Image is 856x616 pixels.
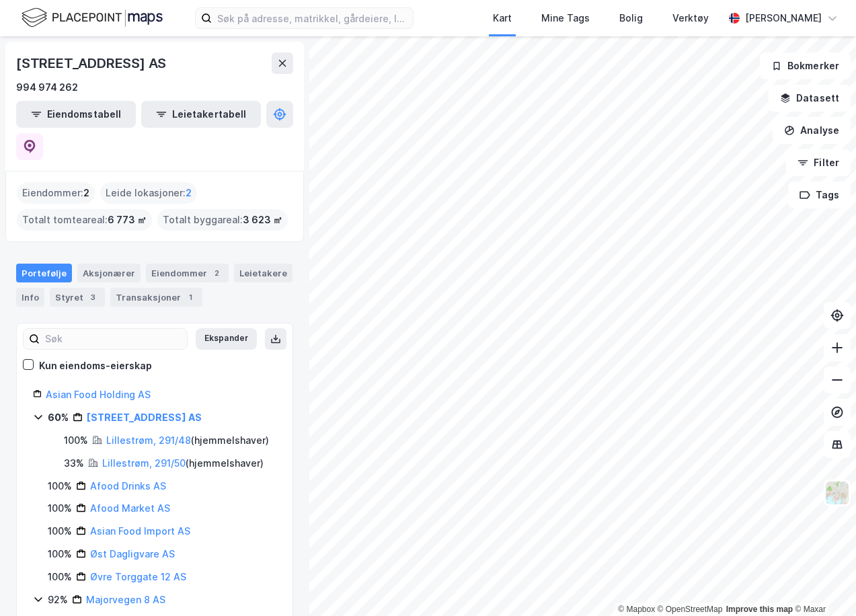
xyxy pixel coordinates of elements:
[17,209,152,231] div: Totalt tomteareal :
[102,457,186,469] a: Lillestrøm, 291/50
[672,10,709,26] div: Verktøy
[77,264,141,282] div: Aksjonærer
[87,412,202,423] a: [STREET_ADDRESS] AS
[64,455,84,471] div: 33%
[16,101,136,128] button: Eiendomstabell
[86,291,100,304] div: 3
[726,605,793,614] a: Improve this map
[184,291,197,304] div: 1
[493,10,512,26] div: Kart
[16,79,78,95] div: 994 974 262
[760,52,851,79] button: Bokmerker
[210,266,223,280] div: 2
[788,182,851,208] button: Tags
[157,209,288,231] div: Totalt byggareal :
[86,594,165,605] a: Majorvegen 8 AS
[46,389,151,400] a: Asian Food Holding AS
[786,149,851,176] button: Filter
[619,10,643,26] div: Bolig
[100,182,197,204] div: Leide lokasjoner :
[48,546,72,562] div: 100%
[196,328,257,350] button: Ekspander
[48,478,72,494] div: 100%
[64,432,88,449] div: 100%
[146,264,229,282] div: Eiendommer
[141,101,261,128] button: Leietakertabell
[48,523,72,539] div: 100%
[769,85,851,112] button: Datasett
[541,10,590,26] div: Mine Tags
[212,8,413,28] input: Søk på adresse, matrikkel, gårdeiere, leietakere eller personer
[106,434,191,446] a: Lillestrøm, 291/48
[108,212,147,228] span: 6 773 ㎡
[16,264,72,282] div: Portefølje
[106,432,269,449] div: ( hjemmelshaver )
[50,288,105,307] div: Styret
[824,480,850,506] img: Z
[186,185,192,201] span: 2
[773,117,851,144] button: Analyse
[90,525,190,537] a: Asian Food Import AS
[102,455,264,471] div: ( hjemmelshaver )
[90,502,170,514] a: Afood Market AS
[48,569,72,585] div: 100%
[658,605,723,614] a: OpenStreetMap
[789,551,856,616] div: Kontrollprogram for chat
[243,212,282,228] span: 3 623 ㎡
[48,500,72,516] div: 100%
[234,264,293,282] div: Leietakere
[90,480,166,492] a: Afood Drinks AS
[22,6,163,30] img: logo.f888ab2527a4732fd821a326f86c7f29.svg
[789,551,856,616] iframe: Chat Widget
[48,592,68,608] div: 92%
[40,329,187,349] input: Søk
[618,605,655,614] a: Mapbox
[90,571,186,582] a: Øvre Torggate 12 AS
[48,410,69,426] div: 60%
[90,548,175,560] a: Øst Dagligvare AS
[39,358,152,374] div: Kun eiendoms-eierskap
[745,10,822,26] div: [PERSON_NAME]
[110,288,202,307] div: Transaksjoner
[16,288,44,307] div: Info
[17,182,95,204] div: Eiendommer :
[16,52,169,74] div: [STREET_ADDRESS] AS
[83,185,89,201] span: 2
